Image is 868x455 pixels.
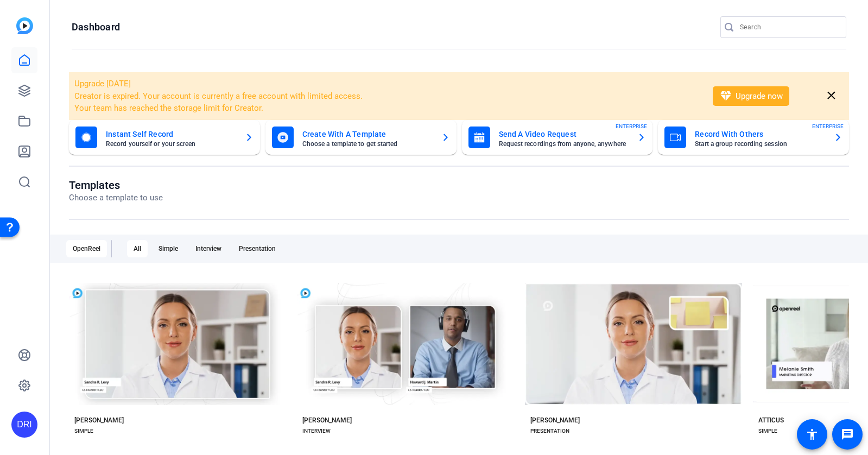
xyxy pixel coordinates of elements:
[616,122,647,130] span: ENTERPRISE
[462,120,653,155] button: Send A Video RequestRequest recordings from anyone, anywhereENTERPRISE
[152,240,185,257] div: Simple
[530,416,580,425] div: [PERSON_NAME]
[74,416,124,425] div: [PERSON_NAME]
[69,179,163,192] h1: Templates
[758,416,784,425] div: ATTICUS
[499,128,629,141] mat-card-title: Send A Video Request
[74,79,131,89] span: Upgrade [DATE]
[106,141,236,147] mat-card-subtitle: Record yourself or your screen
[11,412,37,438] div: DRI
[189,240,228,257] div: Interview
[841,428,854,441] mat-icon: message
[302,416,352,425] div: [PERSON_NAME]
[74,427,93,435] div: SIMPLE
[265,120,457,155] button: Create With A TemplateChoose a template to get started
[72,21,120,34] h1: Dashboard
[812,122,844,130] span: ENTERPRISE
[302,141,433,147] mat-card-subtitle: Choose a template to get started
[806,428,819,441] mat-icon: accessibility
[74,102,699,115] li: Your team has reached the storage limit for Creator.
[695,141,825,147] mat-card-subtitle: Start a group recording session
[713,86,789,106] button: Upgrade now
[719,90,732,103] mat-icon: diamond
[232,240,282,257] div: Presentation
[66,240,107,257] div: OpenReel
[695,128,825,141] mat-card-title: Record With Others
[499,141,629,147] mat-card-subtitle: Request recordings from anyone, anywhere
[758,427,777,435] div: SIMPLE
[106,128,236,141] mat-card-title: Instant Self Record
[825,89,838,103] mat-icon: close
[302,427,331,435] div: INTERVIEW
[69,192,163,204] p: Choose a template to use
[127,240,148,257] div: All
[74,90,699,103] li: Creator is expired. Your account is currently a free account with limited access.
[530,427,569,435] div: PRESENTATION
[740,21,838,34] input: Search
[69,120,260,155] button: Instant Self RecordRecord yourself or your screen
[658,120,849,155] button: Record With OthersStart a group recording sessionENTERPRISE
[302,128,433,141] mat-card-title: Create With A Template
[16,17,33,34] img: blue-gradient.svg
